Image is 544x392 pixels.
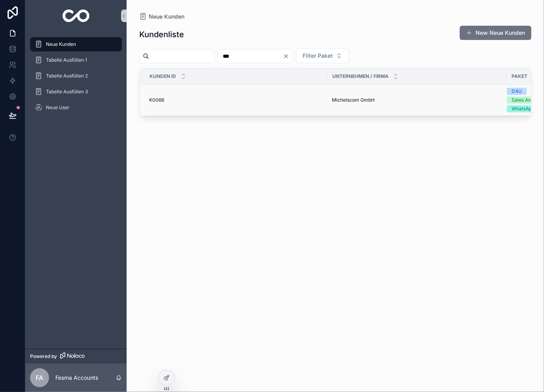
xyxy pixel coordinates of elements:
span: Neue Kunden [46,41,76,47]
span: Neue Kunden [149,13,184,21]
a: Michelscom GmbH [332,97,502,103]
a: Tabelle Ausfüllen 1 [30,53,122,67]
span: Filter Paket [303,52,333,60]
div: WhatsApp [512,105,535,112]
span: Powered by [30,353,57,360]
span: Michelscom GmbH [332,97,375,103]
a: Powered by [25,349,127,364]
a: Neue User [30,100,122,115]
button: Clear [283,53,292,59]
span: Unternehmen / Firma [332,73,389,80]
span: Tabelle Ausfüllen 3 [46,89,88,95]
a: Tabelle Ausfüllen 2 [30,69,122,83]
span: FA [36,373,44,383]
div: scrollable content [25,32,127,125]
span: Kunden ID [150,73,176,80]
a: Neue Kunden [139,13,184,21]
span: Paket [512,73,527,80]
span: Neue User [46,104,70,111]
span: K0066 [149,97,164,103]
div: D4U [512,88,522,95]
h1: Kundenliste [139,29,184,40]
a: K0066 [149,97,322,103]
img: App logo [63,9,90,22]
button: Select Button [296,48,349,63]
span: Tabelle Ausfüllen 2 [46,73,88,79]
a: Tabelle Ausfüllen 3 [30,85,122,99]
a: Neue Kunden [30,37,122,51]
span: Tabelle Ausfüllen 1 [46,57,87,63]
button: New Neue Kunden [460,26,531,40]
p: Fesma Accounts [55,374,98,382]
